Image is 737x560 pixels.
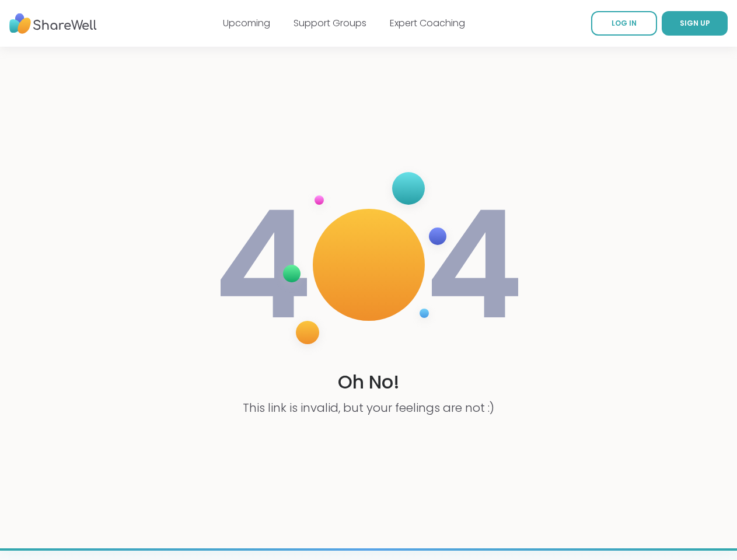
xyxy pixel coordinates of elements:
[294,16,366,30] a: Support Groups
[243,400,494,416] p: This link is invalid, but your feelings are not :)
[9,8,97,40] img: ShareWell Nav Logo
[591,11,657,36] a: LOG IN
[223,16,270,30] a: Upcoming
[612,18,637,28] span: LOG IN
[338,369,400,395] h1: Oh No!
[680,18,710,28] span: SIGN UP
[662,11,728,36] a: SIGN UP
[390,16,465,30] a: Expert Coaching
[214,160,524,369] img: 404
